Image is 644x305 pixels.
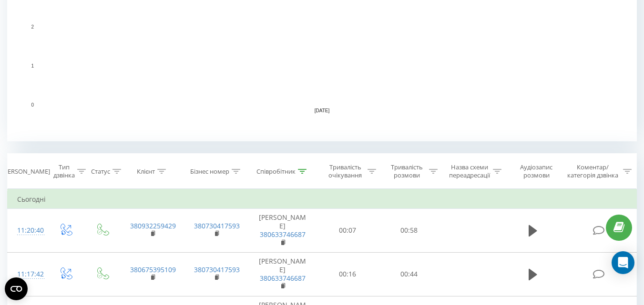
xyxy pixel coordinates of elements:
td: 00:58 [378,209,440,253]
a: 380730417593 [194,265,240,274]
div: Бізнес номер [190,167,229,176]
div: Назва схеми переадресації [449,163,491,179]
td: 00:44 [378,252,440,296]
div: Співробітник [256,167,296,176]
div: Тип дзвінка [53,163,75,179]
a: 380675395109 [130,265,176,274]
div: Тривалість розмови [387,163,427,179]
text: 1 [31,63,34,69]
div: Аудіозапис розмови [512,163,561,179]
td: [PERSON_NAME] [248,252,317,296]
div: 11:17:42 [17,265,37,284]
div: Open Intercom Messenger [612,251,634,274]
td: 00:07 [317,209,378,253]
button: Open CMP widget [5,277,28,300]
text: 0 [31,102,34,108]
text: [DATE] [315,108,330,113]
div: 11:20:40 [17,221,37,240]
a: 380633746687 [260,230,306,239]
a: 380730417593 [194,221,240,230]
td: 00:16 [317,252,378,296]
div: Тривалість очікування [326,163,365,179]
div: [PERSON_NAME] [2,167,50,176]
text: 2 [31,24,34,30]
div: Клієнт [137,167,155,176]
a: 380932259429 [130,221,176,230]
div: Коментар/категорія дзвінка [565,163,621,179]
td: [PERSON_NAME] [248,209,317,253]
div: Статус [91,167,110,176]
td: Сьогодні [8,190,637,209]
a: 380633746687 [260,274,306,283]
